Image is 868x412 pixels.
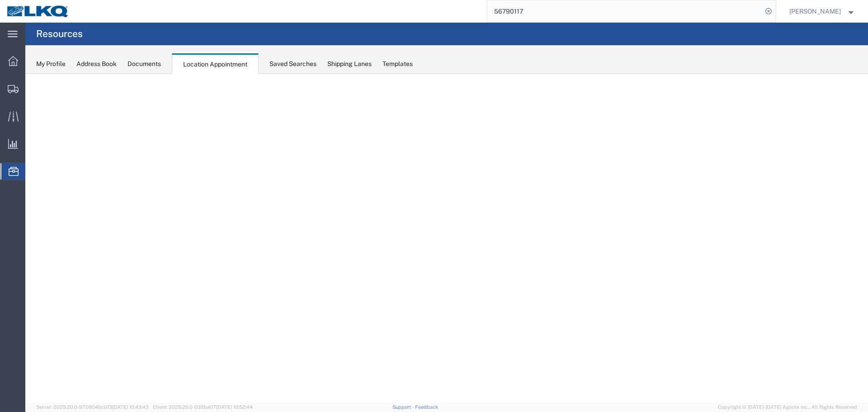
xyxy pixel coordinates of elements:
div: Documents [127,59,161,69]
span: [DATE] 10:43:43 [112,404,149,410]
div: Templates [382,59,413,69]
input: Search for shipment number, reference number [487,0,762,22]
span: Server: 2025.20.0-970904bc0f3 [36,404,149,410]
button: [PERSON_NAME] [789,6,856,17]
a: Feedback [415,404,438,410]
div: Shipping Lanes [327,59,372,69]
span: Copyright © [DATE]-[DATE] Agistix Inc., All Rights Reserved [718,403,857,411]
img: logo [6,5,70,18]
div: Location Appointment [172,53,259,74]
span: Lea Merryweather [789,6,841,16]
a: Support [392,404,415,410]
div: Saved Searches [269,59,316,69]
span: [DATE] 10:52:44 [216,404,253,410]
iframe: FS Legacy Container [25,74,868,403]
span: Client: 2025.20.0-035ba07 [153,404,253,410]
div: My Profile [36,59,66,69]
div: Address Book [76,59,117,69]
h4: Resources [36,23,83,45]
